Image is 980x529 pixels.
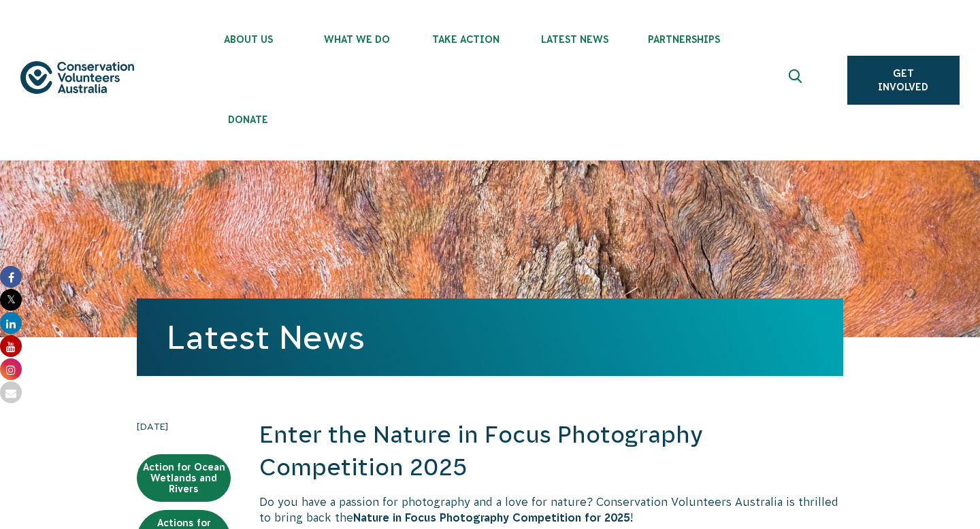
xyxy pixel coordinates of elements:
a: Action for Ocean Wetlands and Rivers [137,454,231,502]
h2: Enter the Nature in Focus Photography Competition 2025 [259,419,843,483]
button: Expand search box Close search box [781,64,813,97]
span: Partnerships [630,34,738,45]
a: Get Involved [847,56,960,105]
span: Take Action [412,34,521,45]
span: About Us [194,34,303,45]
time: [DATE] [137,419,231,434]
a: Latest News [167,319,365,356]
span: Expand search box [788,69,805,91]
span: Donate [194,114,303,125]
p: Do you have a passion for photography and a love for nature? Conservation Volunteers Australia is... [259,494,843,525]
span: What We Do [303,34,412,45]
span: Latest News [521,34,630,45]
img: logo.svg [20,61,134,95]
strong: Nature in Focus Photography Competition for 2025 [353,511,630,524]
